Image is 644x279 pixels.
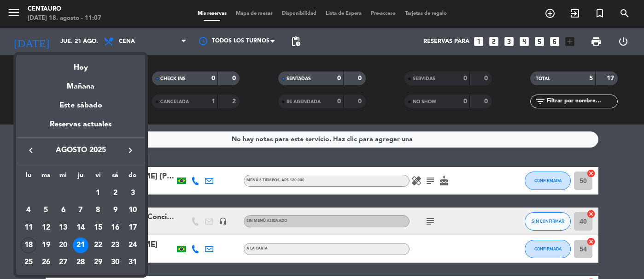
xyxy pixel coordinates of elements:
div: 25 [21,255,36,271]
th: jueves [72,170,89,184]
td: 8 de agosto de 2025 [89,202,107,220]
div: 31 [125,255,141,271]
td: 15 de agosto de 2025 [89,219,107,237]
div: 30 [107,255,123,271]
td: 25 de agosto de 2025 [20,254,37,272]
td: 22 de agosto de 2025 [89,237,107,254]
th: viernes [89,170,107,184]
div: 18 [21,237,36,253]
div: 2 [107,185,123,201]
div: 13 [55,220,71,236]
td: 12 de agosto de 2025 [37,219,55,237]
div: 1 [90,185,106,201]
div: 8 [90,202,106,218]
div: 12 [38,220,54,236]
div: 24 [125,237,141,253]
div: 11 [21,220,36,236]
div: 10 [125,202,141,218]
div: 4 [21,202,36,218]
th: lunes [20,170,37,184]
div: Mañana [16,74,145,93]
i: keyboard_arrow_right [125,145,136,156]
div: 19 [38,237,54,253]
td: 3 de agosto de 2025 [124,184,141,202]
td: 31 de agosto de 2025 [124,254,141,272]
td: 17 de agosto de 2025 [124,219,141,237]
div: 23 [107,237,123,253]
div: 22 [90,237,106,253]
td: 24 de agosto de 2025 [124,237,141,254]
td: 26 de agosto de 2025 [37,254,55,272]
div: 27 [55,255,71,271]
button: keyboard_arrow_right [122,144,139,156]
div: 17 [125,220,141,236]
div: 9 [107,202,123,218]
div: 26 [38,255,54,271]
td: 21 de agosto de 2025 [72,237,89,254]
td: 13 de agosto de 2025 [54,219,72,237]
th: sábado [107,170,124,184]
th: miércoles [54,170,72,184]
i: keyboard_arrow_left [25,145,36,156]
td: 18 de agosto de 2025 [20,237,37,254]
td: 4 de agosto de 2025 [20,202,37,220]
td: 7 de agosto de 2025 [72,202,89,220]
td: 9 de agosto de 2025 [107,202,124,220]
td: 23 de agosto de 2025 [107,237,124,254]
div: 15 [90,220,106,236]
span: agosto 2025 [39,144,122,156]
td: 5 de agosto de 2025 [37,202,55,220]
div: 16 [107,220,123,236]
td: 2 de agosto de 2025 [107,184,124,202]
div: Reservas actuales [16,119,145,137]
td: AGO. [20,184,89,202]
div: 7 [73,202,88,218]
div: 20 [55,237,71,253]
div: 29 [90,255,106,271]
td: 16 de agosto de 2025 [107,219,124,237]
div: Este sábado [16,93,145,119]
td: 27 de agosto de 2025 [54,254,72,272]
td: 14 de agosto de 2025 [72,219,89,237]
td: 11 de agosto de 2025 [20,219,37,237]
div: 21 [73,237,88,253]
th: domingo [124,170,141,184]
div: 14 [73,220,88,236]
td: 6 de agosto de 2025 [54,202,72,220]
div: 5 [38,202,54,218]
td: 10 de agosto de 2025 [124,202,141,220]
td: 20 de agosto de 2025 [54,237,72,254]
button: keyboard_arrow_left [23,144,39,156]
td: 30 de agosto de 2025 [107,254,124,272]
div: 3 [125,185,141,201]
div: Hoy [16,55,145,74]
div: 6 [55,202,71,218]
div: 28 [73,255,88,271]
td: 28 de agosto de 2025 [72,254,89,272]
td: 29 de agosto de 2025 [89,254,107,272]
td: 19 de agosto de 2025 [37,237,55,254]
th: martes [37,170,55,184]
td: 1 de agosto de 2025 [89,184,107,202]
